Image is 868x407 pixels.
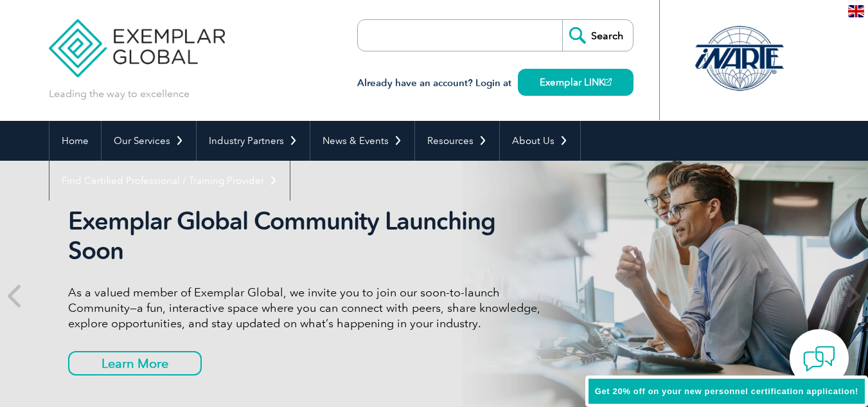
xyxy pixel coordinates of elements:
[49,87,190,101] p: Leading the way to excellence
[197,121,310,161] a: Industry Partners
[102,121,196,161] a: Our Services
[595,386,858,396] span: Get 20% off on your new personnel certification application!
[803,343,835,375] img: contact-chat.png
[415,121,499,161] a: Resources
[49,121,101,161] a: Home
[500,121,580,161] a: About Us
[848,5,864,17] img: en
[310,121,414,161] a: News & Events
[68,206,550,266] h2: Exemplar Global Community Launching Soon
[68,351,202,375] a: Learn More
[357,75,633,91] h3: Already have an account? Login at
[49,161,290,201] a: Find Certified Professional / Training Provider
[518,69,633,96] a: Exemplar LINK
[562,20,633,51] input: Search
[605,78,612,86] img: open_square.png
[68,285,550,331] p: As a valued member of Exemplar Global, we invite you to join our soon-to-launch Community—a fun, ...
